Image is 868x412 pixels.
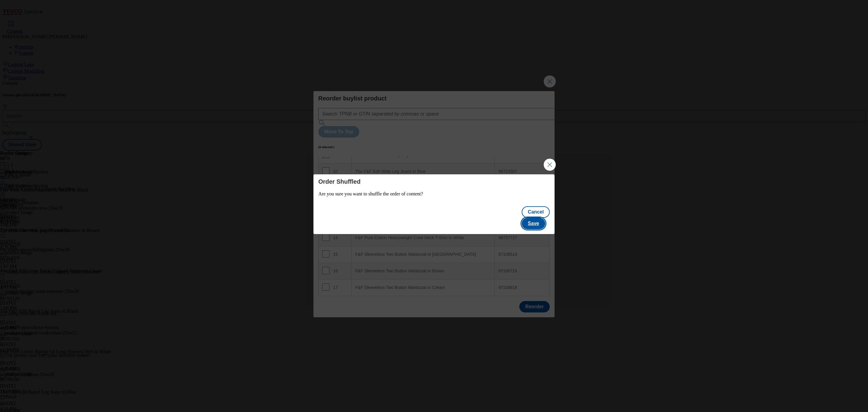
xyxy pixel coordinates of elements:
button: Save [522,218,545,229]
button: Cancel [522,206,549,218]
p: Are you sure you want to shuffle the order of content? [318,191,550,197]
h4: Order Shuffled [318,178,550,185]
button: Close Modal [544,159,556,171]
div: Modal [313,174,555,234]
